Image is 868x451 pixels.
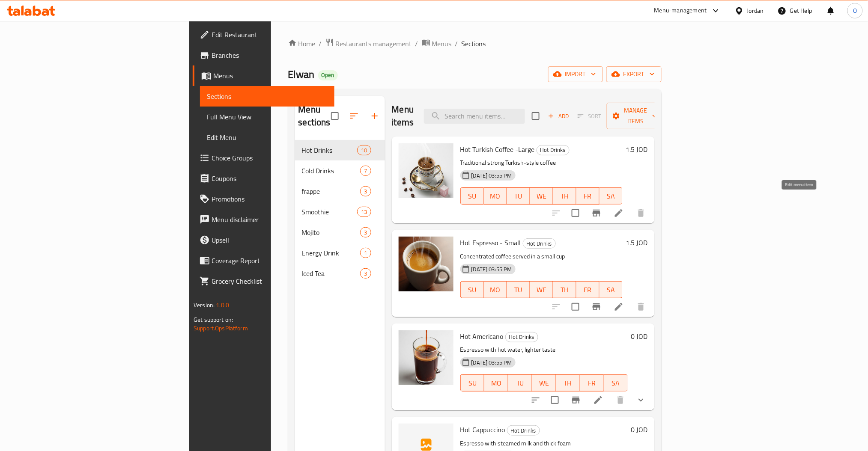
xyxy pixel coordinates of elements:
span: Hot Cappuccino [460,423,505,436]
span: 3 [361,270,370,278]
button: TU [507,281,530,298]
p: Espresso with steamed milk and thick foam [460,438,628,449]
span: 3 [361,187,370,196]
h6: 1.5 JOD [626,143,648,155]
span: Coupons [212,173,328,184]
span: import [555,69,596,80]
span: WE [536,377,553,389]
span: TH [557,190,573,202]
a: Branches [193,45,334,65]
span: 1 [361,249,370,257]
span: Hot Drinks [523,239,555,249]
a: Edit menu item [614,302,624,312]
p: Espresso with hot water, lighter taste [460,344,628,355]
span: Select to update [546,391,564,409]
div: Cold Drinks [302,166,361,176]
button: SU [460,281,484,298]
button: MO [484,281,507,298]
h6: 0 JOD [631,424,648,436]
button: import [548,66,603,82]
a: Restaurants management [325,38,412,49]
span: [DATE] 03:55 PM [468,359,516,367]
span: Hot Turkish Coffee -Large [460,143,535,156]
span: TU [512,377,529,389]
span: Promotions [212,194,328,204]
li: / [415,39,418,49]
span: Hot Drinks [302,145,358,155]
span: Select all sections [326,107,344,125]
span: FR [580,284,596,296]
span: Add item [545,110,572,123]
span: Get support on: [194,314,233,325]
button: TH [553,281,576,298]
button: MO [484,187,507,205]
span: SU [464,284,480,296]
span: 3 [361,228,370,237]
nav: breadcrumb [288,38,662,49]
span: TH [557,284,573,296]
h6: 0 JOD [631,330,648,342]
a: Promotions [193,189,334,209]
span: export [613,69,655,80]
span: SU [464,190,480,202]
span: [DATE] 03:55 PM [468,172,516,180]
div: Smoothie13 [295,202,385,222]
a: Coverage Report [193,250,334,271]
span: frappe [302,186,361,196]
button: TU [507,187,530,205]
div: Hot Drinks [537,145,570,155]
span: Edit Menu [207,132,328,142]
span: Hot Drinks [537,145,569,155]
h2: Menu items [392,103,414,129]
button: TU [508,374,532,392]
span: Menu disclaimer [212,214,328,225]
div: Hot Drinks [523,238,556,249]
button: Add [545,110,572,123]
button: sort-choices [525,390,546,410]
span: FR [583,377,600,389]
div: Cold Drinks7 [295,160,385,181]
div: Hot Drinks10 [295,140,385,160]
div: Mojito [302,227,361,237]
span: Edit Restaurant [212,30,328,40]
a: Upsell [193,230,334,250]
span: Select to update [567,204,585,222]
p: Traditional strong Turkish-style coffee [460,157,623,168]
a: Edit menu item [593,395,603,405]
button: SU [460,374,485,392]
span: Hot Drinks [506,332,538,342]
span: Energy Drink [302,248,361,258]
span: Sections [462,39,486,49]
div: Iced Tea3 [295,263,385,284]
span: 7 [361,167,370,175]
button: FR [580,374,604,392]
a: Menu disclaimer [193,209,334,230]
div: items [357,207,371,217]
img: Hot Espresso - Small [399,237,453,291]
span: Hot Espresso - Small [460,236,521,249]
span: Choice Groups [212,153,328,163]
nav: Menu sections [295,136,385,287]
span: Select section first [572,110,607,123]
button: delete [631,297,651,317]
a: Choice Groups [193,148,334,168]
svg: Show Choices [636,395,646,405]
a: Full Menu View [200,107,334,127]
li: / [455,39,458,49]
span: Menus [432,39,452,49]
button: Branch-specific-item [566,390,586,410]
a: Support.OpsPlatform [194,323,248,334]
div: frappe3 [295,181,385,202]
div: items [360,248,371,258]
span: O [853,6,857,15]
span: Grocery Checklist [212,276,328,286]
span: [DATE] 03:55 PM [468,265,516,273]
a: Sections [200,86,334,107]
input: search [424,109,525,124]
button: delete [631,203,651,223]
button: SA [600,281,623,298]
div: Hot Drinks [505,332,538,342]
a: Coupons [193,168,334,189]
